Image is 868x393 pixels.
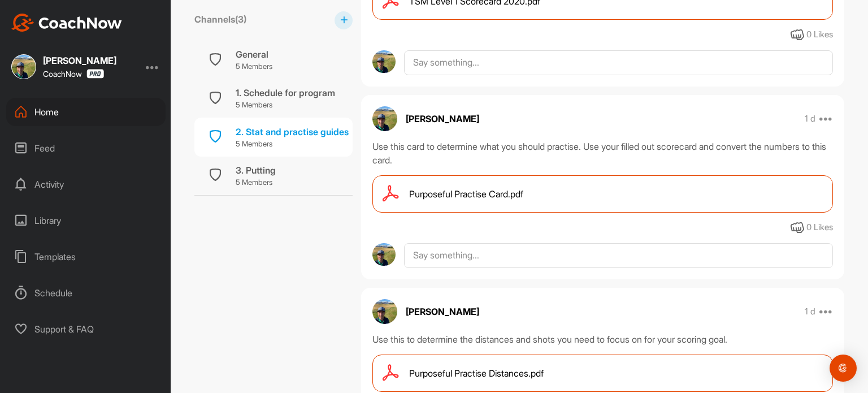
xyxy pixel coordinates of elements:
[11,14,122,32] img: CoachNow
[409,366,544,380] span: Purposeful Practise Distances.pdf
[372,106,397,131] img: avatar
[805,113,815,124] p: 1 d
[236,177,276,188] p: 5 Members
[43,69,104,79] div: CoachNow
[236,163,276,177] div: 3. Putting
[236,139,349,150] p: 5 Members
[406,305,479,318] p: [PERSON_NAME]
[86,69,104,79] img: CoachNow Pro
[6,134,166,162] div: Feed
[372,355,833,392] a: Purposeful Practise Distances.pdf
[806,28,833,41] div: 0 Likes
[6,315,166,343] div: Support & FAQ
[194,12,246,26] label: Channels ( 3 )
[372,299,397,324] img: avatar
[806,221,833,234] div: 0 Likes
[236,47,272,61] div: General
[805,306,815,317] p: 1 d
[6,98,166,126] div: Home
[6,279,166,307] div: Schedule
[236,61,272,72] p: 5 Members
[6,170,166,198] div: Activity
[236,86,335,100] div: 1. Schedule for program
[6,243,166,271] div: Templates
[236,100,335,111] p: 5 Members
[11,54,36,79] img: square_c2829adac4335b692634f0afbf082353.jpg
[372,140,833,167] div: Use this card to determine what you should practise. Use your filled out scorecard and convert th...
[372,332,833,346] div: Use this to determine the distances and shots you need to focus on for your scoring goal.
[830,355,857,382] div: Open Intercom Messenger
[406,112,479,126] p: [PERSON_NAME]
[6,206,166,235] div: Library
[236,125,349,139] div: 2. Stat and practise guides
[372,243,396,266] img: avatar
[43,56,116,65] div: [PERSON_NAME]
[372,175,833,213] a: Purposeful Practise Card.pdf
[372,50,396,74] img: avatar
[409,187,523,201] span: Purposeful Practise Card.pdf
